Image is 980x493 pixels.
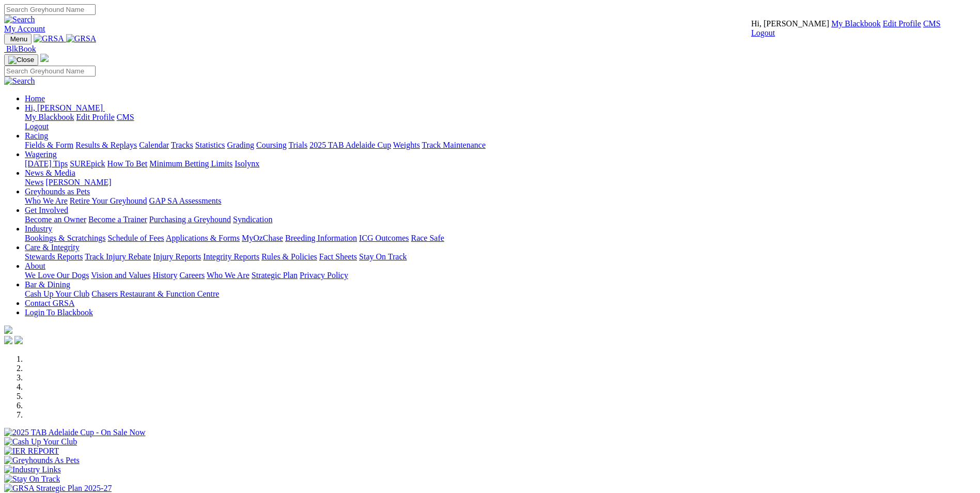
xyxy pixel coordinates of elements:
[91,289,219,298] a: Chasers Restaurant & Function Centre
[25,261,45,270] a: About
[25,280,70,289] a: Bar & Dining
[256,141,287,149] a: Coursing
[10,35,27,43] span: Menu
[4,76,35,86] img: Search
[288,141,307,149] a: Trials
[25,122,49,131] a: Logout
[149,215,231,224] a: Purchasing a Greyhound
[4,456,80,465] img: Greyhounds As Pets
[751,19,941,38] div: My Account
[4,474,60,484] img: Stay On Track
[4,54,38,66] button: Toggle navigation
[195,141,225,149] a: Statistics
[25,308,93,317] a: Login To Blackbook
[25,243,80,252] a: Care & Integrity
[25,178,43,187] a: News
[25,271,89,280] a: We Love Our Dogs
[25,252,83,261] a: Stewards Reports
[751,28,775,37] a: Logout
[149,159,232,168] a: Minimum Betting Limits
[4,44,36,53] a: BlkBook
[227,141,254,149] a: Grading
[40,54,49,62] img: logo-grsa-white.png
[4,336,12,344] img: facebook.svg
[4,446,59,456] img: IER REPORT
[285,234,357,242] a: Breeding Information
[171,141,193,149] a: Tracks
[25,168,75,177] a: News & Media
[25,215,976,224] div: Get Involved
[233,215,272,224] a: Syndication
[25,187,90,196] a: Greyhounds as Pets
[70,159,105,168] a: SUREpick
[25,234,976,243] div: Industry
[300,271,348,280] a: Privacy Policy
[70,196,147,205] a: Retire Your Greyhound
[117,113,134,121] a: CMS
[25,113,976,131] div: Hi, [PERSON_NAME]
[25,252,976,261] div: Care & Integrity
[75,141,137,149] a: Results & Replays
[393,141,420,149] a: Weights
[34,34,64,43] img: GRSA
[411,234,444,242] a: Race Safe
[14,336,23,344] img: twitter.svg
[25,103,103,112] span: Hi, [PERSON_NAME]
[359,252,407,261] a: Stay On Track
[153,252,201,261] a: Injury Reports
[25,141,976,150] div: Racing
[4,34,32,44] button: Toggle navigation
[4,465,61,474] img: Industry Links
[25,271,976,280] div: About
[4,24,45,33] a: My Account
[242,234,283,242] a: MyOzChase
[309,141,391,149] a: 2025 TAB Adelaide Cup
[166,234,240,242] a: Applications & Forms
[4,4,96,15] input: Search
[252,271,298,280] a: Strategic Plan
[149,196,222,205] a: GAP SA Assessments
[422,141,486,149] a: Track Maintenance
[25,159,976,168] div: Wagering
[25,113,74,121] a: My Blackbook
[25,289,89,298] a: Cash Up Your Club
[25,224,52,233] a: Industry
[25,94,45,103] a: Home
[25,299,74,307] a: Contact GRSA
[25,150,57,159] a: Wagering
[25,141,73,149] a: Fields & Form
[85,252,151,261] a: Track Injury Rebate
[66,34,97,43] img: GRSA
[4,66,96,76] input: Search
[179,271,205,280] a: Careers
[25,196,68,205] a: Who We Are
[4,15,35,24] img: Search
[25,131,48,140] a: Racing
[751,19,829,28] span: Hi, [PERSON_NAME]
[207,271,250,280] a: Who We Are
[107,159,148,168] a: How To Bet
[203,252,259,261] a: Integrity Reports
[4,484,112,493] img: GRSA Strategic Plan 2025-27
[88,215,147,224] a: Become a Trainer
[25,103,105,112] a: Hi, [PERSON_NAME]
[319,252,357,261] a: Fact Sheets
[4,437,77,446] img: Cash Up Your Club
[883,19,921,28] a: Edit Profile
[25,206,68,214] a: Get Involved
[76,113,115,121] a: Edit Profile
[25,234,105,242] a: Bookings & Scratchings
[4,326,12,334] img: logo-grsa-white.png
[8,56,34,64] img: Close
[831,19,881,28] a: My Blackbook
[45,178,111,187] a: [PERSON_NAME]
[261,252,317,261] a: Rules & Policies
[25,196,976,206] div: Greyhounds as Pets
[25,159,68,168] a: [DATE] Tips
[107,234,164,242] a: Schedule of Fees
[923,19,941,28] a: CMS
[139,141,169,149] a: Calendar
[25,178,976,187] div: News & Media
[6,44,36,53] span: BlkBook
[4,428,146,437] img: 2025 TAB Adelaide Cup - On Sale Now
